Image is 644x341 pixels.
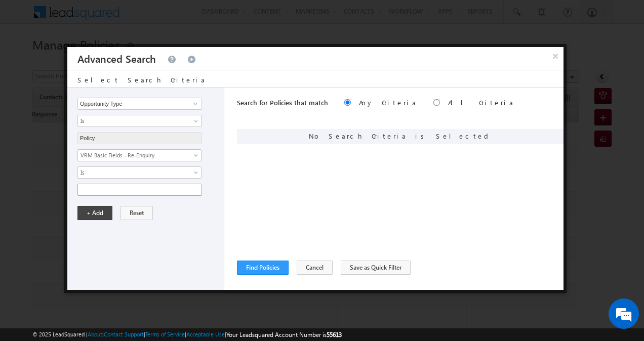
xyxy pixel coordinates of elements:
a: Show All Items [188,99,200,109]
div: Chat with us now [53,53,170,66]
input: Type to Search [77,98,202,110]
a: Acceptable Use [186,331,225,337]
img: d_60004797649_company_0_60004797649 [17,53,43,66]
textarea: Type your message and hit 'Enter' [13,94,185,258]
button: Reset [120,206,153,220]
input: Type to Search [77,132,202,144]
label: All Criteria [448,98,514,107]
span: Is [78,168,188,177]
button: Find Policies [237,261,289,275]
a: About [88,331,102,337]
span: Your Leadsquared Account Number is [226,331,342,338]
a: VRM Basic Fields - Re-Enquiry [77,149,202,161]
a: Is [77,115,202,127]
span: Is [78,116,188,125]
a: Terms of Service [145,331,185,337]
button: + Add [77,206,112,220]
a: Is [77,166,202,179]
span: VRM Basic Fields - Re-Enquiry [78,151,188,160]
div: No Search Criteria is Selected [237,129,563,144]
em: Start Chat [138,266,184,280]
button: Save as Quick Filter [341,261,411,275]
h3: Advanced Search [77,47,156,70]
div: Minimize live chat window [166,5,190,29]
span: © 2025 LeadSquared | | | | | [32,330,342,339]
a: Contact Support [104,331,144,337]
span: Select Search Criteria [77,75,206,84]
span: Search for Policies that match [237,98,328,107]
button: × [547,47,563,65]
span: 55613 [327,331,342,338]
button: Cancel [297,261,333,275]
label: Any Criteria [359,98,417,107]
